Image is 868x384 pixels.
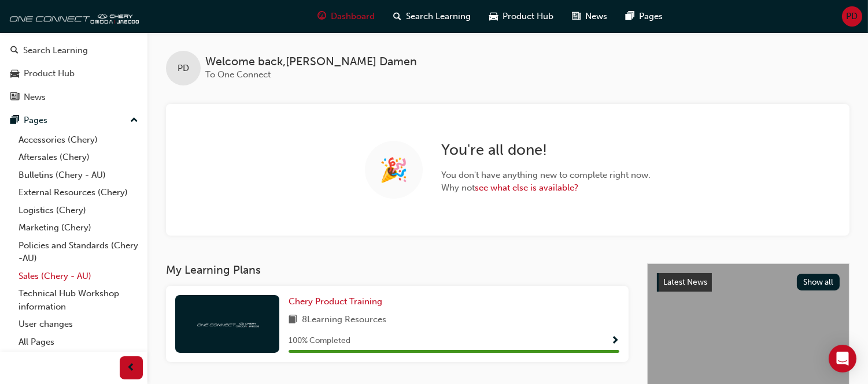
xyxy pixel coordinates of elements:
span: pages-icon [10,115,19,126]
span: Dashboard [331,10,375,23]
span: Welcome back , [PERSON_NAME] Damen [205,55,417,69]
h2: You ' re all done! [441,141,651,159]
span: car-icon [10,69,19,79]
span: news-icon [572,9,581,24]
a: Accessories (Chery) [14,131,143,149]
span: News [586,10,608,23]
a: Technical Hub Workshop information [14,285,143,315]
div: Product Hub [24,67,75,80]
span: PD [847,10,858,23]
button: Pages [5,110,143,131]
span: Why not [441,181,651,195]
span: 🎉 [379,163,408,177]
a: Chery Product Training [289,295,387,308]
span: You don ' t have anything new to complete right now. [441,169,651,182]
a: User changes [14,315,143,333]
span: up-icon [130,113,138,128]
span: news-icon [10,92,19,103]
div: Search Learning [23,44,88,57]
a: Marketing (Chery) [14,219,143,237]
h3: My Learning Plans [166,263,629,277]
a: Search Learning [5,40,143,61]
a: search-iconSearch Learning [385,5,481,28]
a: pages-iconPages [617,5,673,28]
div: Open Intercom Messenger [829,345,856,372]
a: Aftersales (Chery) [14,148,143,166]
a: All Pages [14,333,143,351]
span: Search Learning [407,10,471,23]
span: Show Progress [611,336,619,346]
img: oneconnect [6,5,139,28]
a: news-iconNews [563,5,617,28]
a: Product Hub [5,63,143,84]
button: PD [842,6,862,27]
a: Bulletins (Chery - AU) [14,166,143,184]
img: oneconnect [195,318,259,329]
span: search-icon [10,46,19,56]
span: search-icon [394,9,402,24]
span: To One Connect [205,69,271,80]
a: News [5,87,143,108]
a: see what else is available? [475,182,578,193]
a: Sales (Chery - AU) [14,267,143,285]
span: pages-icon [626,9,635,24]
span: Product Hub [503,10,554,23]
a: External Resources (Chery) [14,184,143,202]
span: Chery Product Training [289,296,382,307]
span: 100 % Completed [289,334,350,348]
a: Logistics (Chery) [14,202,143,219]
span: PD [178,62,189,75]
button: Show Progress [611,334,619,348]
div: Pages [24,114,47,127]
div: News [24,91,46,104]
span: guage-icon [318,9,327,24]
a: Latest NewsShow all [657,273,840,292]
span: book-icon [289,313,297,327]
a: guage-iconDashboard [309,5,385,28]
a: Policies and Standards (Chery -AU) [14,237,143,267]
a: car-iconProduct Hub [481,5,563,28]
span: prev-icon [127,361,136,375]
span: Pages [640,10,663,23]
span: 8 Learning Resources [302,313,386,327]
span: Latest News [663,277,707,287]
button: Show all [797,274,840,290]
span: car-icon [490,9,498,24]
